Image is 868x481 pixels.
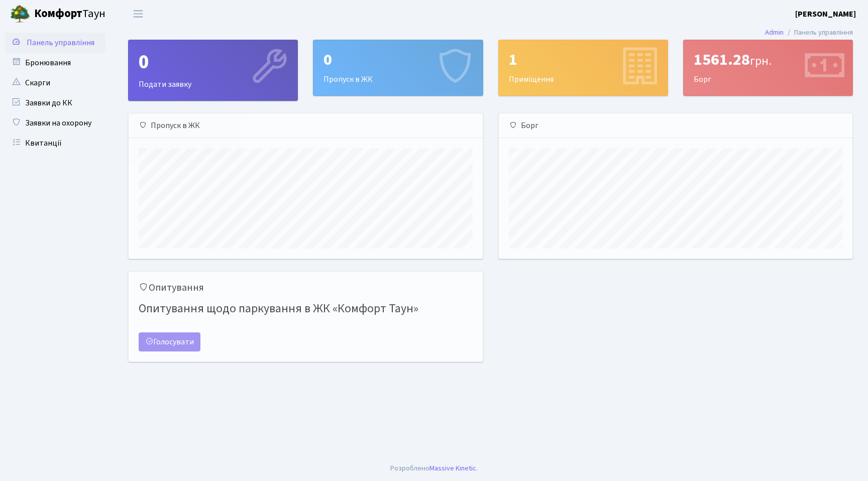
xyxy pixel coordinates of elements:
nav: breadcrumb [750,22,868,43]
div: 1 [509,50,658,69]
span: Панель управління [27,37,94,48]
div: Пропуск в ЖК [129,113,483,138]
a: Заявки на охорону [5,113,105,133]
div: Борг [499,113,853,138]
div: Пропуск в ЖК [313,40,482,95]
div: Борг [684,40,852,95]
li: Панель управління [784,27,853,38]
div: 1561.28 [694,50,842,69]
div: 0 [139,50,287,74]
a: Massive Kinetic [429,463,476,473]
a: Розроблено [390,463,429,473]
a: 1Приміщення [498,40,668,96]
a: Голосувати [139,332,200,351]
a: [PERSON_NAME] [795,8,856,20]
div: Подати заявку [129,40,297,100]
b: [PERSON_NAME] [795,9,856,20]
h4: Опитування щодо паркування в ЖК «Комфорт Таун» [139,298,473,320]
span: Таун [34,6,105,23]
a: 0Пропуск в ЖК [313,40,483,96]
img: logo.png [10,4,30,24]
a: Квитанції [5,133,105,153]
h5: Опитування [139,282,473,294]
div: . [390,463,478,474]
button: Переключити навігацію [126,6,151,22]
a: Скарги [5,73,105,93]
div: Приміщення [499,40,668,95]
a: Заявки до КК [5,93,105,113]
a: Панель управління [5,33,105,53]
a: 0Подати заявку [128,40,298,101]
a: Бронювання [5,53,105,73]
span: грн. [750,52,772,70]
a: Admin [765,27,784,38]
b: Комфорт [34,6,82,22]
div: 0 [323,50,472,69]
